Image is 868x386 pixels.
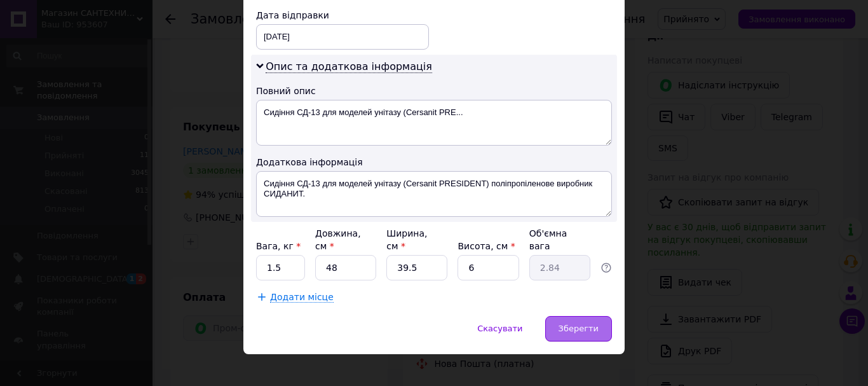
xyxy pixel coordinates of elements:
div: Додаткова інформація [256,156,612,169]
span: Додати місце [270,292,334,303]
div: Повний опис [256,85,612,97]
label: Висота, см [458,241,515,251]
label: Вага, кг [256,241,301,251]
textarea: Сидіння СД-13 для моделей унітазу (Cersanit PRESIDENT) поліпропіленове виробник СИДАНИТ. [256,171,612,217]
span: Скасувати [477,324,522,333]
span: Зберегти [559,324,599,333]
label: Ширина, см [386,228,427,251]
div: Об'ємна вага [529,227,590,252]
span: Опис та додаткова інформація [266,60,432,73]
div: Дата відправки [256,9,429,22]
label: Довжина, см [315,228,361,251]
textarea: Сидіння СД-13 для моделей унітазу (Cersanit PRE... [256,100,612,146]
